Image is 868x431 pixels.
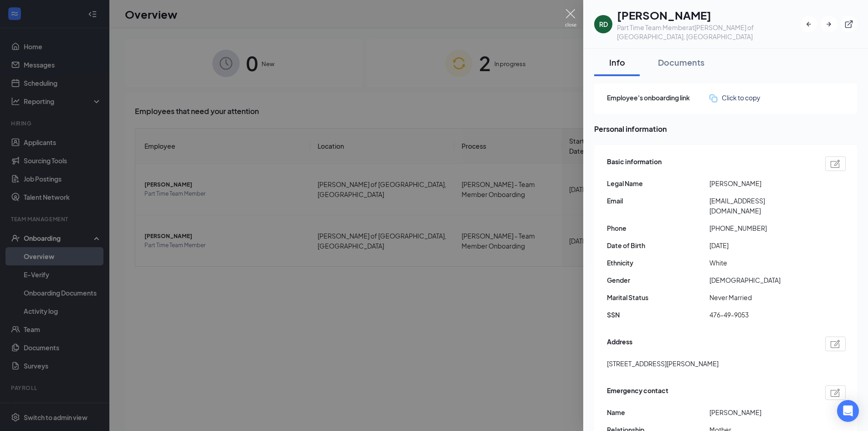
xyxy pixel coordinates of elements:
[709,196,812,216] span: [EMAIL_ADDRESS][DOMAIN_NAME]
[617,7,801,23] h1: [PERSON_NAME]
[607,275,709,285] span: Gender
[607,292,709,302] span: Marital Status
[607,337,632,351] span: Address
[837,400,859,422] div: Open Intercom Messenger
[607,258,709,268] span: Ethnicity
[821,16,837,32] button: ArrowRight
[607,178,709,188] span: Legal Name
[607,358,719,369] span: [STREET_ADDRESS][PERSON_NAME]
[617,23,801,41] div: Part Time Team Member at [PERSON_NAME] of [GEOGRAPHIC_DATA], [GEOGRAPHIC_DATA]
[607,240,709,250] span: Date of Birth
[709,93,760,103] button: Click to copy
[824,20,833,29] svg: ArrowRight
[709,310,812,320] span: 476-49-9053
[594,123,857,135] span: Personal information
[804,20,813,29] svg: ArrowLeftNew
[603,57,631,68] div: Info
[607,385,668,400] span: Emergency contact
[607,156,662,171] span: Basic information
[709,223,812,233] span: [PHONE_NUMBER]
[607,407,709,417] span: Name
[709,407,812,417] span: [PERSON_NAME]
[709,240,812,250] span: [DATE]
[844,20,853,29] svg: ExternalLink
[658,57,704,68] div: Documents
[841,16,857,32] button: ExternalLink
[607,196,709,206] span: Email
[607,310,709,320] span: SSN
[709,275,812,285] span: [DEMOGRAPHIC_DATA]
[709,178,812,188] span: [PERSON_NAME]
[801,16,817,32] button: ArrowLeftNew
[607,93,709,103] span: Employee's onboarding link
[709,292,812,302] span: Never Married
[709,94,717,102] img: click-to-copy.71757273a98fde459dfc.svg
[607,223,709,233] span: Phone
[709,258,812,268] span: White
[599,20,608,29] div: RD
